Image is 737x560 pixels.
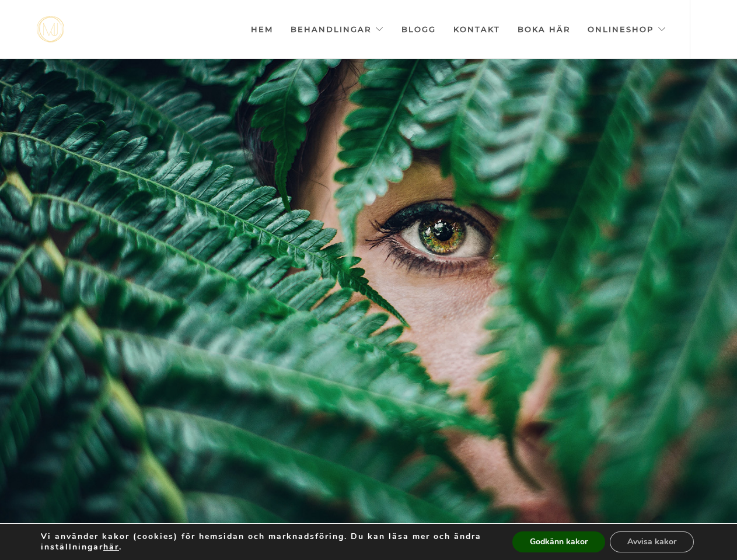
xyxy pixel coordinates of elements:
a: mjstudio mjstudio mjstudio [37,16,64,43]
button: Avvisa kakor [610,531,694,552]
p: Vi använder kakor (cookies) för hemsidan och marknadsföring. Du kan läsa mer och ändra inställnin... [41,531,488,552]
button: Godkänn kakor [512,531,605,552]
img: mjstudio [37,16,64,43]
button: här [103,542,119,552]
